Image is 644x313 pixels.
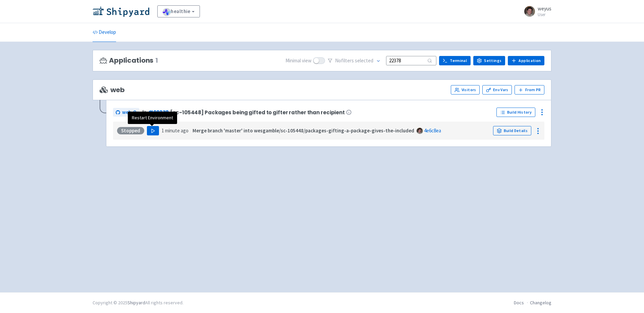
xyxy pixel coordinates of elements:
img: Shipyard logo [93,6,149,17]
span: [sc-105448] Packages being gifted to gifter rather than recipient [170,110,345,115]
a: Terminal [439,56,471,65]
input: Search... [386,56,436,65]
button: Play [147,126,159,135]
a: Env Vars [482,85,512,95]
a: #22378 [148,109,169,116]
div: Stopped [117,127,144,134]
a: weyus User [520,6,551,17]
strong: Merge branch 'master' into wesgamble/sc-105448/packages-gifting-a-package-gives-the-included [193,127,414,134]
time: 1 minute ago [162,127,189,134]
a: 4e6c8ea [424,127,441,134]
div: Copyright © 2025 All rights reserved. [93,299,183,306]
span: selected [355,57,373,64]
a: Visitors [451,85,480,95]
h3: Applications [100,57,158,64]
span: web [100,86,124,94]
span: weyus [538,5,551,12]
a: Develop [93,23,116,42]
a: Settings [473,56,505,65]
span: Minimal view [285,57,312,65]
a: Changelog [530,300,551,306]
span: No filter s [335,57,373,65]
span: 1 [155,57,158,64]
a: Docs [514,300,524,306]
a: Build History [496,108,535,117]
span: web [122,109,131,116]
a: Build Details [493,126,531,135]
button: From PR [515,85,544,95]
a: Shipyard [127,300,145,306]
a: web [113,108,139,117]
a: healthie [157,5,200,17]
a: Application [508,56,544,65]
small: User [538,12,551,17]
